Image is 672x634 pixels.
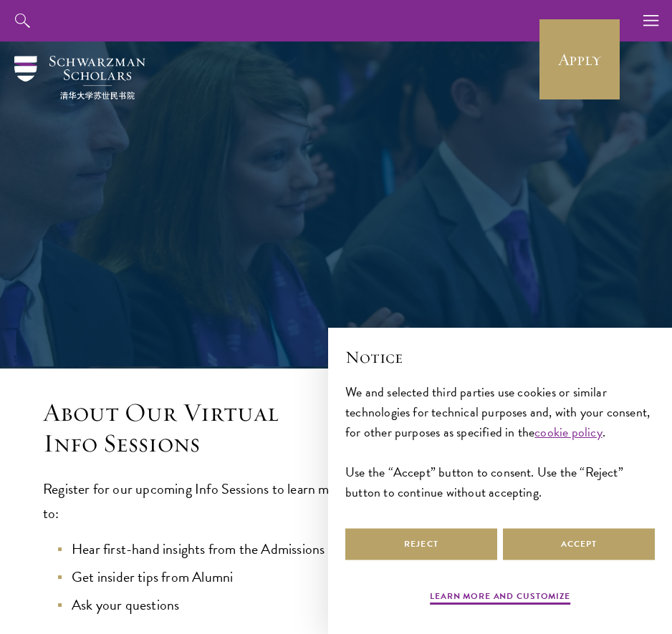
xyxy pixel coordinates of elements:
[43,397,629,459] h3: About Our Virtual Info Sessions
[539,19,620,99] a: Apply
[57,537,629,561] li: Hear first-hand insights from the Admissions Team
[345,528,497,560] button: Reject
[43,477,629,525] p: Register for our upcoming Info Sessions to learn more about Schwarzman Scholars and engage with u...
[57,592,629,617] li: Ask your questions
[430,590,570,607] button: Learn more and customize
[57,565,629,589] li: Get insider tips from Alumni
[345,345,655,369] h2: Notice
[14,56,145,99] img: Schwarzman Scholars
[345,382,655,502] div: We and selected third parties use cookies or similar technologies for technical purposes and, wit...
[503,528,655,560] button: Accept
[534,422,602,442] a: cookie policy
